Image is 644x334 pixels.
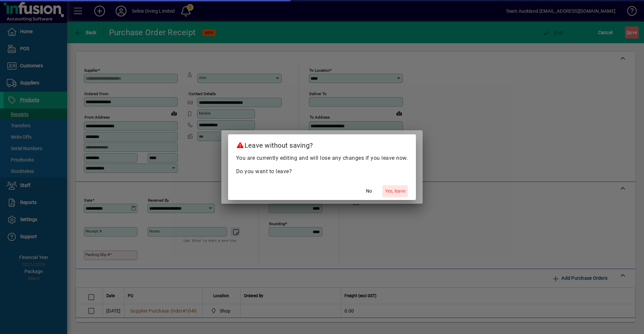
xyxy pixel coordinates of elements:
[382,185,408,197] button: Yes, leave
[236,154,408,162] p: You are currently editing and will lose any changes if you leave now.
[385,188,405,195] span: Yes, leave
[366,188,372,195] span: No
[236,168,408,176] p: Do you want to leave?
[358,185,380,197] button: No
[228,134,416,154] h2: Leave without saving?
